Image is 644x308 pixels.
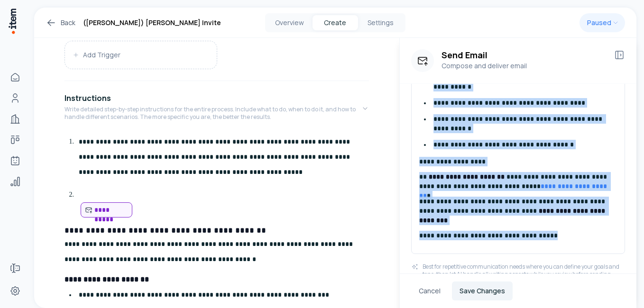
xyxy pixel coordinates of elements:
[6,109,25,128] a: Companies
[64,106,361,121] p: Write detailed step-by-step instructions for the entire process. Include what to do, when to do i...
[6,130,25,149] a: Deals
[358,15,404,30] button: Settings
[6,68,25,87] a: Home
[6,172,25,191] a: Analytics
[64,92,111,104] h4: Instructions
[83,17,221,28] h1: ([PERSON_NAME]) [PERSON_NAME] Invite
[46,17,75,28] a: Back
[423,263,625,278] p: Best for repetitive communication needs where you can define your goals and tone, then let AI han...
[64,85,369,132] button: InstructionsWrite detailed step-by-step instructions for the entire process. Include what to do, ...
[8,8,17,35] img: Item Brain Logo
[6,151,25,170] a: Agents
[442,61,606,71] p: Compose and deliver email
[6,281,25,300] a: Settings
[65,41,217,69] button: Add Trigger
[313,15,358,30] button: Create
[411,281,448,300] button: Cancel
[6,259,25,278] a: Forms
[452,281,513,300] button: Save Changes
[267,15,313,30] button: Overview
[64,41,369,77] div: Triggers
[442,49,606,61] h3: Send Email
[6,89,25,108] a: People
